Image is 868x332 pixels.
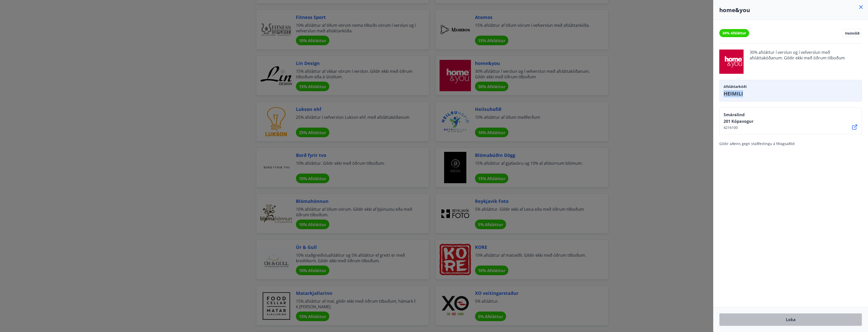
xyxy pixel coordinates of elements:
[722,31,746,36] span: 30% Afsláttur
[719,141,795,146] span: Gildir aðeins gegn staðfestingu á félagsaðild
[750,50,862,74] span: 30% afsláttur í verslun og í vefverslun með afsláttakóðanum. Gildir ekki með öðrum tilboðum
[719,6,862,14] h4: home&you
[719,313,862,326] button: Loka
[724,84,858,89] span: Afsláttarkóði
[845,31,860,35] span: Heimilið
[724,90,858,97] span: HEIMILI
[724,118,753,124] span: 201 Kópavogur
[724,112,753,117] span: Smáralind
[724,125,753,130] span: 4216100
